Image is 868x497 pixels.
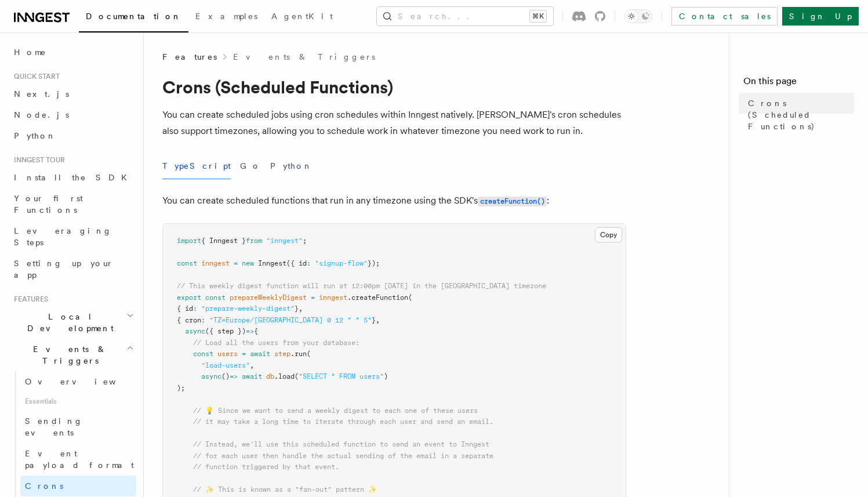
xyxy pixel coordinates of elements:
[162,193,626,209] p: You can create scheduled functions that run in any timezone using the SDK's :
[9,104,136,125] a: Node.js
[295,372,299,380] span: (
[14,173,134,182] span: Install the SDK
[9,42,136,63] a: Home
[254,327,258,335] span: {
[384,372,388,380] span: )
[25,449,134,470] span: Event payload format
[274,372,295,380] span: .load
[185,327,205,335] span: async
[242,372,262,380] span: await
[234,259,238,267] span: =
[20,392,136,411] span: Essentials
[376,316,380,324] span: ,
[315,259,368,267] span: "signup-flow"
[311,293,315,302] span: =
[14,89,69,99] span: Next.js
[368,259,380,267] span: });
[266,372,274,380] span: db
[25,481,63,491] span: Crons
[748,97,854,132] span: Crons (Scheduled Functions)
[246,237,262,245] span: from
[14,110,69,119] span: Node.js
[530,10,546,22] kbd: ⌘K
[9,220,136,253] a: Leveraging Steps
[299,372,384,380] span: "SELECT * FROM users"
[246,327,254,335] span: =>
[377,7,553,26] button: Search...⌘K
[177,293,201,302] span: export
[408,293,412,302] span: (
[209,316,372,324] span: "TZ=Europe/[GEOGRAPHIC_DATA] 0 12 * * 5"
[743,93,854,137] a: Crons (Scheduled Functions)
[162,107,626,139] p: You can create scheduled jobs using cron schedules within Inngest natively. [PERSON_NAME]'s cron ...
[595,227,622,242] button: Copy
[86,12,181,21] span: Documentation
[193,418,493,426] span: // it may take a long time to iterate through each user and send an email.
[162,51,217,63] span: Features
[242,350,246,358] span: =
[193,485,377,494] span: // ✨ This is known as a "fan-out" pattern ✨
[671,7,778,26] a: Contact sales
[201,361,250,369] span: "load-users"
[177,259,197,267] span: const
[9,311,126,334] span: Local Development
[25,416,83,437] span: Sending events
[9,339,136,371] button: Events & Triggers
[478,197,547,206] code: createFunction()
[201,372,221,380] span: async
[266,237,303,245] span: "inngest"
[177,384,185,392] span: );
[230,293,307,302] span: prepareWeeklyDigest
[240,153,261,179] button: Go
[624,9,652,23] button: Toggle dark mode
[242,259,254,267] span: new
[9,306,136,339] button: Local Development
[307,259,311,267] span: :
[319,293,347,302] span: inngest
[193,452,493,460] span: // for each user then handle the actual sending of the email in a separate
[193,463,339,471] span: // function triggered by that event.
[177,316,201,324] span: { cron
[270,153,313,179] button: Python
[14,46,46,58] span: Home
[201,316,205,324] span: :
[478,195,547,206] a: createFunction()
[193,350,213,358] span: const
[290,350,307,358] span: .run
[188,3,264,31] a: Examples
[177,304,193,313] span: { id
[177,282,546,290] span: // This weekly digest function will run at 12:00pm [DATE] in the [GEOGRAPHIC_DATA] timezone
[230,372,238,380] span: =>
[20,443,136,476] a: Event payload format
[233,51,375,63] a: Events & Triggers
[14,131,56,140] span: Python
[782,7,859,26] a: Sign Up
[20,476,136,496] a: Crons
[201,237,246,245] span: { Inngest }
[201,259,230,267] span: inngest
[347,293,408,302] span: .createFunction
[274,350,290,358] span: step
[743,74,854,93] h4: On this page
[79,3,188,32] a: Documentation
[286,259,307,267] span: ({ id
[9,155,65,165] span: Inngest tour
[9,84,136,104] a: Next.js
[9,253,136,285] a: Setting up your app
[201,304,295,313] span: "prepare-weekly-digest"
[9,295,48,304] span: Features
[9,72,60,81] span: Quick start
[162,77,626,97] h1: Crons (Scheduled Functions)
[299,304,303,313] span: ,
[217,350,238,358] span: users
[20,411,136,443] a: Sending events
[9,343,126,367] span: Events & Triggers
[193,304,197,313] span: :
[14,194,83,215] span: Your first Functions
[258,259,286,267] span: Inngest
[195,12,257,21] span: Examples
[9,125,136,146] a: Python
[271,12,333,21] span: AgentKit
[303,237,307,245] span: ;
[250,361,254,369] span: ,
